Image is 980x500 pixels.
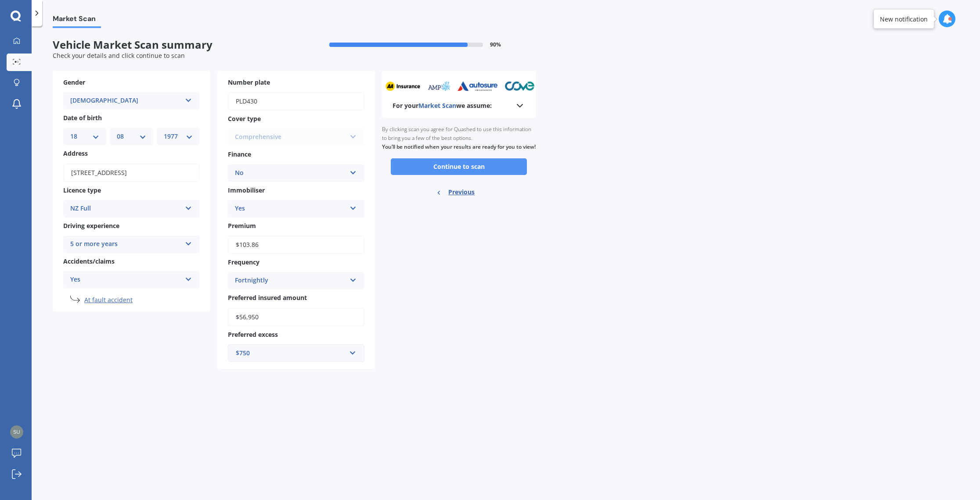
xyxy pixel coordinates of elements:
div: NZ Full [70,204,181,214]
div: 5 or more years [70,239,181,250]
img: 63c3436b9fbd332f213a25d4806c55c6 [10,425,23,439]
li: At fault accident [84,296,200,304]
span: 90 % [490,42,501,48]
span: Previous [448,186,475,199]
span: Preferred insured amount [228,294,307,302]
span: Date of birth [63,114,102,122]
span: Gender [63,78,85,86]
span: Preferred excess [228,330,278,339]
span: Number plate [228,78,270,86]
div: New notification [880,14,928,23]
span: Licence type [63,186,101,194]
div: $750 [236,348,346,358]
b: You’ll be notified when your results are ready for you to view! [382,143,536,150]
span: Cover type [228,114,261,123]
img: amp_sm.png [426,81,450,91]
div: Fortnightly [235,275,346,286]
div: No [235,168,346,179]
div: [DEMOGRAPHIC_DATA] [70,96,181,106]
input: Enter premium [228,236,364,254]
span: Check your details and click continue to scan [53,51,185,60]
button: Continue to scan [391,158,527,175]
div: By clicking scan you agree for Quashed to use this information to bring you a few of the best opt... [382,118,536,158]
span: Vehicle Market Scan summary [53,39,294,51]
b: For your we assume: [393,101,492,110]
img: cove_sm.webp [504,81,534,91]
div: Yes [235,204,346,214]
span: Premium [228,221,256,230]
div: Yes [70,275,181,285]
span: Finance [228,150,251,159]
span: Market Scan [53,14,101,26]
img: autosure_sm.webp [456,81,497,91]
span: Accidents/claims [63,257,115,265]
span: Address [63,150,88,158]
span: Market Scan [418,101,456,110]
span: Driving experience [63,221,119,230]
span: Frequency [228,258,259,266]
span: Immobiliser [228,186,265,194]
img: aa_sm.webp [384,81,419,91]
